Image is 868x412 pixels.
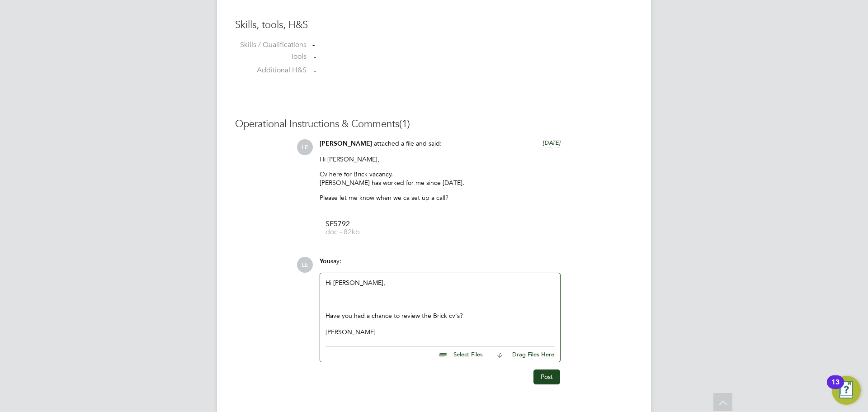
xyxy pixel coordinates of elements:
span: LE [297,257,313,273]
h3: Skills, tools, H&S [235,19,633,32]
label: Additional H&S [235,66,307,75]
span: SF5792 [325,221,398,227]
p: Please let me know when we ca set up a call? [320,194,561,202]
span: [DATE] [542,139,561,147]
p: Cv here for Brick vacancy. [PERSON_NAME] has worked for me since [DATE]. [320,170,561,186]
div: Hi [PERSON_NAME], [325,279,555,336]
label: Tools [235,52,307,62]
button: Drag Files Here [490,345,555,364]
button: Post [533,369,560,384]
span: LE [297,139,313,155]
div: say: [320,257,561,273]
span: - [314,52,316,62]
div: - [312,40,633,50]
button: Open Resource Center, 13 new notifications [832,376,861,405]
a: SF5792 doc - 82kb [325,221,398,236]
span: (1) [399,118,410,130]
label: Skills / Qualifications [235,40,307,50]
span: [PERSON_NAME] [320,140,372,147]
span: attached a file and said: [374,139,442,147]
div: [PERSON_NAME] [325,328,555,336]
span: You [320,257,330,265]
span: - [314,66,316,75]
div: Have you had a chance to review the Brick cv's? [325,312,555,320]
h3: Operational Instructions & Comments [235,118,633,131]
div: 13 [831,382,840,394]
p: Hi [PERSON_NAME], [320,155,561,163]
span: doc - 82kb [325,229,398,236]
